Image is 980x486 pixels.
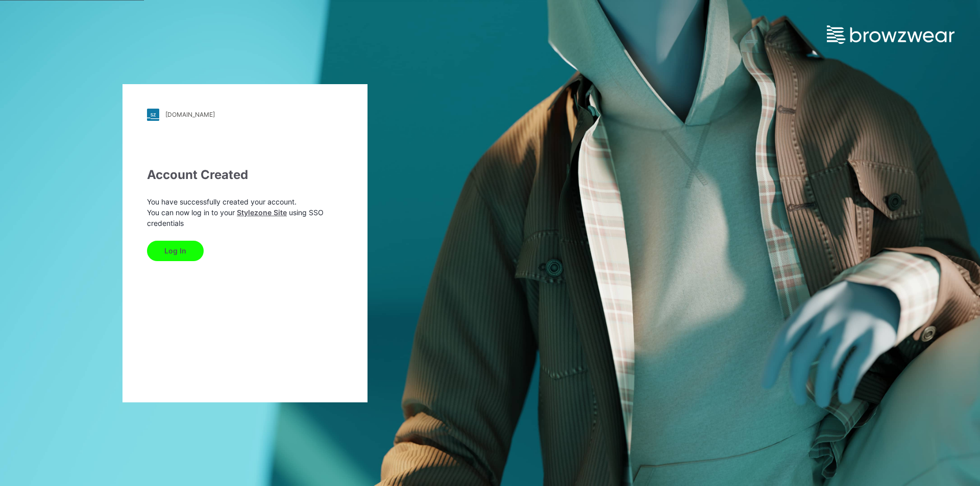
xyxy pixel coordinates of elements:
[147,109,343,121] a: [DOMAIN_NAME]
[147,241,204,261] button: Log In
[147,196,343,207] p: You have successfully created your account.
[147,109,159,121] img: stylezone-logo.562084cfcfab977791bfbf7441f1a819.svg
[147,207,343,228] p: You can now log in to your using SSO credentials
[237,208,287,217] a: Stylezone Site
[165,111,215,118] div: [DOMAIN_NAME]
[147,166,343,184] div: Account Created
[827,25,954,44] img: browzwear-logo.e42bd6dac1945053ebaf764b6aa21510.svg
